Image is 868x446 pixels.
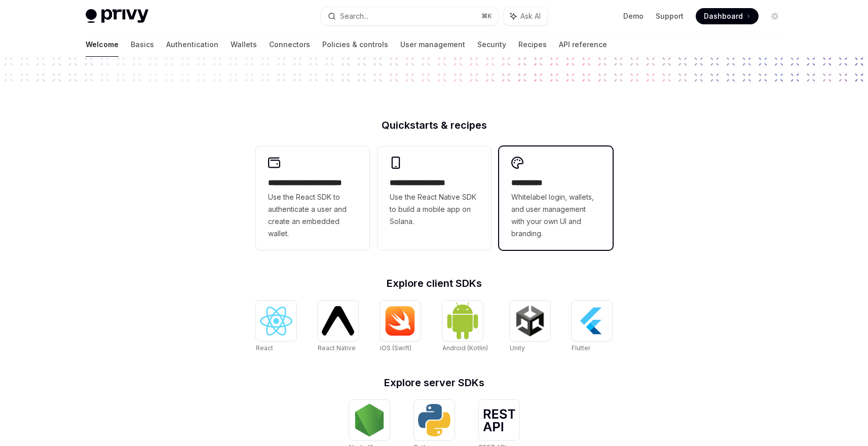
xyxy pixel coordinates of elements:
[166,32,218,57] a: Authentication
[446,302,479,340] img: Android (Kotlin)
[256,120,613,130] h2: Quickstarts & recipes
[340,10,368,22] div: Search...
[384,306,417,336] img: iOS (Swift)
[518,32,547,57] a: Recipes
[256,378,613,388] h2: Explore server SDKs
[418,404,450,436] img: Python
[321,7,498,25] button: Search...⌘K
[623,11,644,21] a: Demo
[704,11,743,21] span: Dashboard
[318,344,356,352] span: React Native
[511,191,600,240] span: Whitelabel login, wallets, and user management with your own UI and branding.
[322,32,388,57] a: Policies & controls
[510,301,550,353] a: UnityUnity
[481,12,492,20] span: ⌘ K
[499,146,613,250] a: **** *****Whitelabel login, wallets, and user management with your own UI and branding.
[514,305,546,337] img: Unity
[256,278,613,288] h2: Explore client SDKs
[767,8,783,24] button: Toggle dark mode
[256,301,296,353] a: ReactReact
[268,191,357,240] span: Use the React SDK to authenticate a user and create an embedded wallet.
[269,32,310,57] a: Connectors
[483,409,515,431] img: REST API
[231,32,257,57] a: Wallets
[696,8,759,24] a: Dashboard
[572,344,590,352] span: Flutter
[390,191,479,228] span: Use the React Native SDK to build a mobile app on Solana.
[380,301,421,353] a: iOS (Swift)iOS (Swift)
[559,32,607,57] a: API reference
[378,146,491,250] a: **** **** **** ***Use the React Native SDK to build a mobile app on Solana.
[510,344,525,352] span: Unity
[572,301,612,353] a: FlutterFlutter
[503,7,548,25] button: Ask AI
[322,306,354,335] img: React Native
[477,32,506,57] a: Security
[86,9,148,23] img: light logo
[256,344,273,352] span: React
[86,32,119,57] a: Welcome
[442,301,488,353] a: Android (Kotlin)Android (Kotlin)
[380,344,411,352] span: iOS (Swift)
[400,32,465,57] a: User management
[520,11,541,21] span: Ask AI
[353,404,386,436] img: NodeJS
[442,344,488,352] span: Android (Kotlin)
[131,32,154,57] a: Basics
[260,307,292,336] img: React
[576,305,608,337] img: Flutter
[656,11,684,21] a: Support
[318,301,358,353] a: React NativeReact Native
